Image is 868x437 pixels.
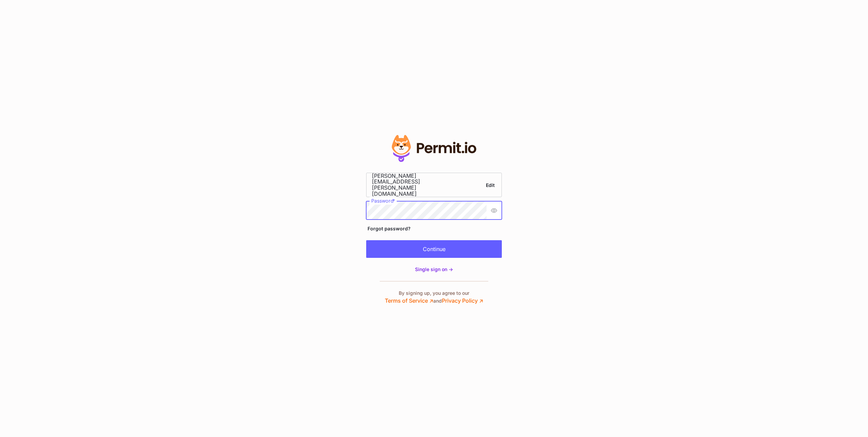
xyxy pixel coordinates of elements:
[485,180,496,190] a: Edit email address
[366,240,502,258] button: Continue
[487,202,501,219] button: Show password
[370,197,397,205] label: Password
[366,224,412,233] a: Forgot password?
[372,173,457,197] span: [PERSON_NAME][EMAIL_ADDRESS][PERSON_NAME][DOMAIN_NAME]
[442,297,483,304] a: Privacy Policy ↗
[385,290,483,305] p: By signing up, you agree to our and
[385,297,433,304] a: Terms of Service ↗
[415,266,453,272] span: Single sign on ->
[415,266,453,273] a: Single sign on ->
